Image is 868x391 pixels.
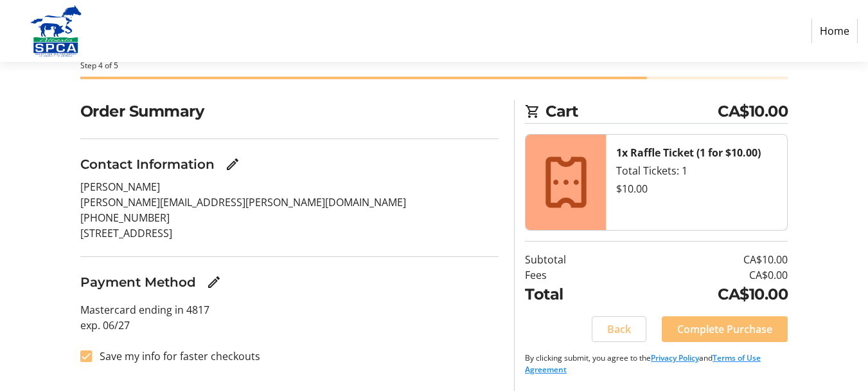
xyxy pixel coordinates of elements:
td: CA$10.00 [623,252,788,267]
label: Save my info for faster checkouts [92,348,260,364]
button: Complete Purchase [662,316,788,342]
td: CA$0.00 [623,267,788,283]
p: [STREET_ADDRESS] [80,225,499,241]
span: CA$10.00 [718,100,788,123]
h2: Order Summary [80,100,499,123]
span: Complete Purchase [677,321,772,337]
button: Edit Contact Information [220,151,245,177]
a: Home [811,19,858,43]
span: Back [607,321,631,337]
td: Subtotal [525,252,622,267]
p: Mastercard ending in 4817 exp. 06/27 [80,302,499,333]
td: Total [525,283,622,306]
p: [PERSON_NAME] [80,179,499,195]
p: By clicking submit, you agree to the and [525,352,788,376]
button: Edit Payment Method [201,269,227,295]
div: Step 4 of 5 [80,60,788,72]
a: Terms of Use Agreement [525,352,761,375]
td: CA$10.00 [623,283,788,306]
img: Alberta SPCA's Logo [10,5,102,57]
span: Cart [545,100,718,123]
p: [PHONE_NUMBER] [80,210,499,225]
h3: Payment Method [80,272,196,292]
div: $10.00 [616,181,777,196]
p: [PERSON_NAME][EMAIL_ADDRESS][PERSON_NAME][DOMAIN_NAME] [80,195,499,210]
div: Total Tickets: 1 [616,163,777,178]
td: Fees [525,267,622,283]
button: Back [592,316,646,342]
a: Privacy Policy [651,352,699,363]
strong: 1x Raffle Ticket (1 for $10.00) [616,146,761,160]
h3: Contact Information [80,155,215,174]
